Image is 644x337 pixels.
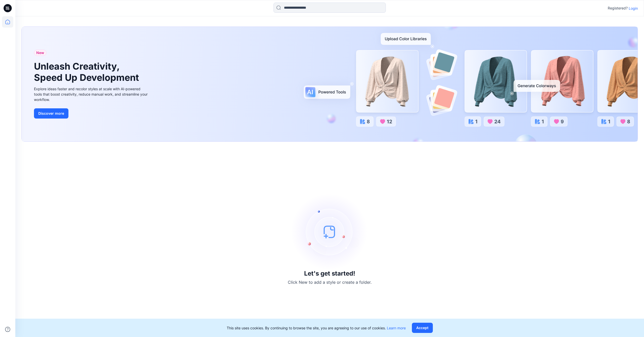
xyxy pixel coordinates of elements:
[304,270,355,277] h3: Let's get started!
[288,279,372,285] p: Click New to add a style or create a folder.
[34,108,68,119] button: Discover more
[36,50,44,56] span: New
[412,323,433,333] button: Accept
[291,193,368,270] img: empty-state-image.svg
[608,5,628,11] p: Registered?
[227,325,406,331] p: This site uses cookies. By continuing to browse the site, you are agreeing to our use of cookies.
[34,61,141,83] h1: Unleash Creativity, Speed Up Development
[34,108,149,119] a: Discover more
[387,326,406,330] a: Learn more
[34,86,149,102] div: Explore ideas faster and recolor styles at scale with AI-powered tools that boost creativity, red...
[629,6,638,11] p: Login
